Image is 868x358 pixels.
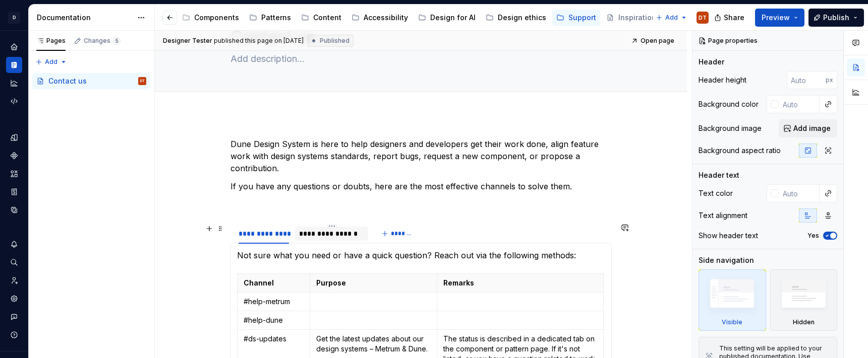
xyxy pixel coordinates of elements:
div: Support [568,13,596,23]
a: Storybook stories [6,184,22,200]
a: Accessibility [348,10,412,26]
span: Open page [641,37,674,45]
a: Content [297,10,345,26]
label: Yes [807,232,819,240]
div: Background aspect ratio [699,146,781,156]
a: Code automation [6,93,22,109]
a: Components [6,148,22,164]
a: Data sources [6,202,22,218]
div: Visible [699,269,766,331]
a: Open page [628,34,679,48]
div: Header text [699,170,739,180]
a: Design for AI [414,10,480,26]
span: 5 [112,37,121,45]
p: #help-dune [244,315,304,325]
a: Support [552,10,600,26]
div: Side navigation [699,255,754,265]
p: If you have any questions or doubts, here are the most effective channels to solve them. [230,180,612,192]
span: Add [45,58,57,66]
div: published this page on [DATE] [214,37,304,45]
div: Content [313,13,341,23]
button: Add image [779,119,837,137]
button: D [2,7,26,28]
div: Components [194,13,239,23]
span: Preview [762,13,790,23]
span: Share [724,13,744,23]
div: DT [140,76,145,86]
a: Contact usDT [32,73,150,89]
div: Accessibility [364,13,408,23]
span: Designer Tester [163,37,212,45]
span: Published [320,37,350,45]
a: Documentation [6,57,22,73]
a: Design tokens [6,129,22,146]
div: Header [699,57,724,67]
div: Text color [699,188,733,198]
p: px [826,76,833,84]
a: Invite team [6,272,22,289]
button: Publish [808,9,864,27]
div: Text alignment [699,210,747,221]
div: Page tree [6,8,496,28]
div: Inspiration [618,13,656,23]
div: D [8,12,20,24]
div: Visible [722,318,742,326]
div: Background color [699,99,759,109]
a: Home [6,39,22,55]
div: Hidden [793,318,815,326]
input: Auto [787,71,826,89]
div: Changes [84,37,121,45]
span: Add [665,14,678,22]
div: Design for AI [430,13,476,23]
a: Design ethics [482,10,550,26]
button: Notifications [6,236,22,252]
div: Header height [699,75,746,85]
a: Settings [6,291,22,307]
div: Page tree [32,73,150,89]
a: Inspiration [602,10,671,26]
button: Preview [755,9,804,27]
button: Add [653,11,690,25]
span: Add image [793,123,831,133]
button: Add [32,55,70,69]
input: Auto [779,184,820,202]
div: Show header text [699,231,758,241]
div: DT [699,14,707,22]
a: Analytics [6,75,22,91]
div: Contact us [48,76,87,86]
a: Components [178,10,243,26]
p: #ds-updates [244,334,304,344]
a: Assets [6,166,22,182]
a: Patterns [245,10,295,26]
p: #help-metrum [244,297,304,307]
button: Contact support [6,309,22,325]
span: Publish [823,13,849,23]
div: Pages [36,37,66,45]
div: Design ethics [498,13,546,23]
button: Share [709,9,751,27]
div: Documentation [37,13,132,23]
input: Auto [779,95,820,113]
p: Channel [244,278,304,288]
p: Dune Design System is here to help designers and developers get their work done, align feature wo... [230,138,612,174]
p: Purpose [316,278,431,288]
div: Background image [699,123,762,133]
p: Not sure what you need or have a quick question? Reach out via the following methods: [237,249,605,261]
div: Hidden [770,269,838,331]
div: Patterns [261,13,291,23]
button: Search ⌘K [6,254,22,270]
